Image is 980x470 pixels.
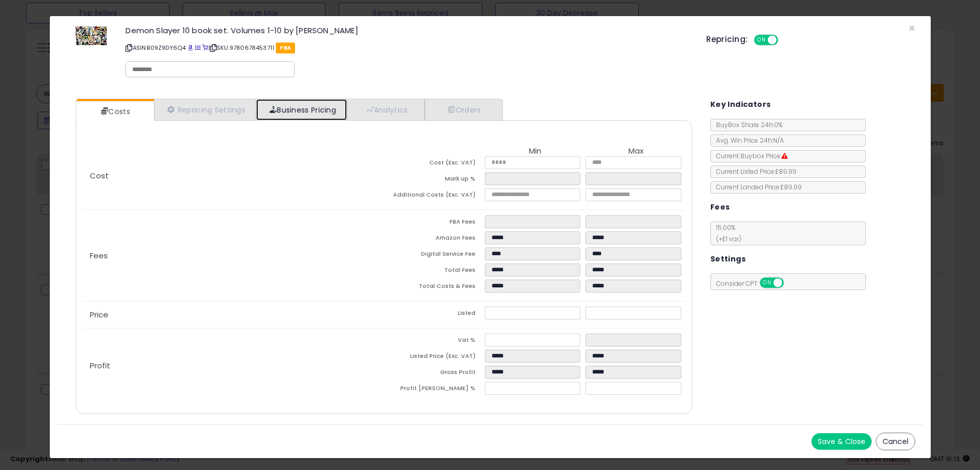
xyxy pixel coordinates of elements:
[811,433,872,450] button: Save & Close
[21,74,187,109] p: Hi [PERSON_NAME] 👋
[21,148,173,159] div: Send us a message
[21,207,174,218] div: The Reduced Profit Range (RPR)
[908,21,915,36] span: ×
[121,17,142,37] img: Profile image for PJ
[125,26,691,34] h3: Demon Slayer 10 book set. Volumes 1-10 by [PERSON_NAME]
[710,98,771,111] h5: Key Indicators
[164,350,181,357] span: Help
[384,307,485,323] td: Listed
[384,366,485,382] td: Gross Profit
[384,172,485,188] td: Mark up %
[15,222,192,252] div: Listing Table Metrics Glossary (Column Names)
[706,35,748,44] h5: Repricing:
[76,101,153,122] a: Costs
[141,17,162,37] img: Profile image for Adam
[876,433,915,450] button: Cancel
[102,17,122,37] img: Profile image for Britney
[710,253,746,266] h5: Settings
[384,247,485,264] td: Digital Service Fee
[711,151,788,160] span: Current Buybox Price:
[69,324,138,365] button: Messages
[384,280,485,296] td: Total Costs & Fees
[21,275,174,286] div: Store Level Repricing Settings
[711,183,802,191] span: Current Landed Price: £89.99
[138,324,207,365] button: Help
[21,109,187,127] p: How can we help?
[21,256,174,267] div: Yo-Yo Repricing Rule
[21,183,84,194] span: Search for help
[711,167,796,176] span: Current Listed Price: £89.99
[178,17,197,35] div: Close
[384,156,485,172] td: Cost (Exc. VAT)
[21,226,174,248] div: Listing Table Metrics Glossary (Column Names)
[10,140,197,168] div: Send us a message
[202,44,208,52] a: Your listing only
[384,231,485,247] td: Amazon Fees
[384,382,485,398] td: Profit [PERSON_NAME] %
[761,279,774,287] span: ON
[195,44,201,52] a: All offer listings
[384,215,485,231] td: FBA Fees
[276,43,295,53] span: FBA
[15,252,192,271] div: Yo-Yo Repricing Rule
[755,36,768,45] span: ON
[256,99,347,120] a: Business Pricing
[711,234,741,243] span: (+£1 var)
[76,26,107,45] img: 51no4uvrmyL._SL60_.jpg
[711,136,784,145] span: Avg. Win Price 24h: N/A
[15,203,192,222] div: The Reduced Profit Range (RPR)
[81,172,384,180] p: Cost
[125,39,691,56] p: ASIN: B09Z9DY6Q4 | SKU: 9780678453711
[15,178,192,199] button: Search for help
[781,153,788,159] i: Suppressed Buy Box
[384,188,485,204] td: Additional Costs (Exc. VAT)
[81,311,384,319] p: Price
[384,350,485,366] td: Listed Price (Exc. VAT)
[585,147,687,156] th: Max
[711,120,782,129] span: BuyBox Share 24h: 0%
[154,99,257,120] a: Repricing Settings
[188,44,193,52] a: BuyBox page
[347,99,425,120] a: Analytics
[777,36,793,45] span: OFF
[782,279,799,287] span: OFF
[384,264,485,280] td: Total Fees
[425,99,501,120] a: Orders
[485,147,586,156] th: Min
[384,334,485,350] td: Vat %
[86,350,122,357] span: Messages
[710,201,730,214] h5: Fees
[23,350,46,357] span: Home
[81,252,384,260] p: Fees
[15,271,192,291] div: Store Level Repricing Settings
[711,223,741,243] span: 15.00 %
[81,362,384,370] p: Profit
[711,279,797,288] span: Consider CPT:
[21,20,75,36] img: logo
